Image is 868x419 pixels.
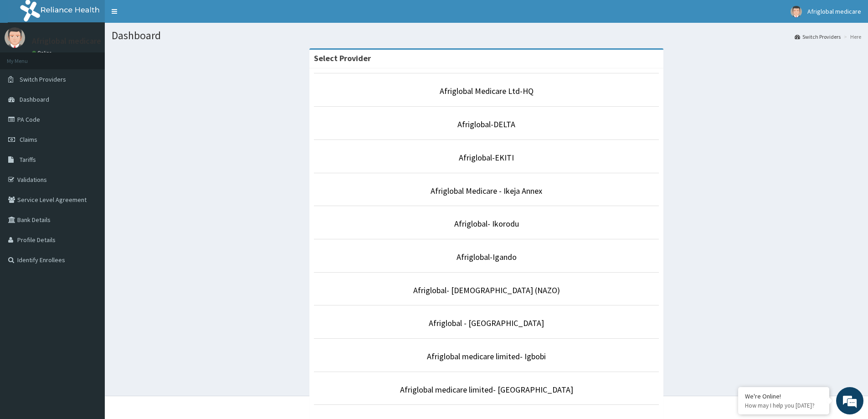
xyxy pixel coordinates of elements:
p: How may I help you today? [745,402,822,409]
a: Afriglobal-Igando [457,252,517,262]
a: Afriglobal- Ikorodu [454,218,519,229]
strong: Select Provider [314,53,371,63]
img: User Image [5,27,25,48]
span: Afriglobal medicare [807,7,861,16]
a: Afriglobal Medicare - Ikeja Annex [431,186,542,196]
a: Afriglobal medicare limited- Igbobi [427,351,546,362]
a: Afriglobal-EKITI [459,152,514,163]
a: Afriglobal Medicare Ltd-HQ [440,86,534,96]
span: Tariffs [20,155,36,164]
a: Afriglobal - [GEOGRAPHIC_DATA] [429,318,544,328]
span: Switch Providers [20,75,66,83]
a: Afriglobal- [DEMOGRAPHIC_DATA] (NAZO) [413,285,560,295]
a: Online [32,50,54,56]
span: Dashboard [20,95,49,103]
img: User Image [791,6,802,17]
span: Claims [20,135,37,144]
p: Afriglobal medicare [32,37,101,45]
div: We're Online! [745,392,822,400]
a: Afriglobal medicare limited- [GEOGRAPHIC_DATA] [400,384,573,395]
a: Switch Providers [795,33,841,41]
a: Afriglobal-DELTA [457,119,515,129]
h1: Dashboard [112,30,861,41]
li: Here [842,33,861,41]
